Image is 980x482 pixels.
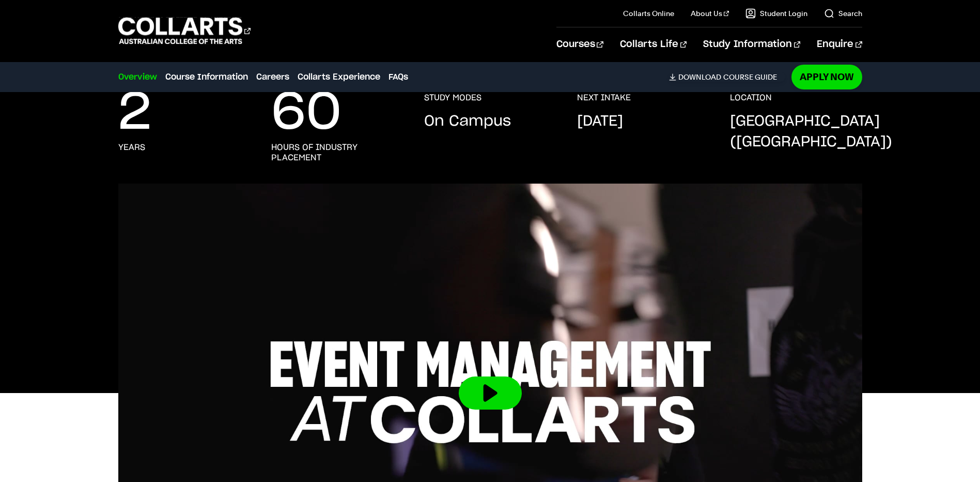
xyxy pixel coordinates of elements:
a: Course Information [165,71,248,83]
h3: hours of industry placement [271,142,403,163]
p: 60 [271,93,341,134]
h3: years [118,142,145,153]
a: Study Information [703,27,800,62]
a: Overview [118,71,157,83]
h3: LOCATION [730,93,772,103]
a: Enquire [817,27,862,62]
a: Careers [256,71,289,83]
a: FAQs [388,71,408,83]
a: Collarts Life [620,27,687,62]
p: On Campus [424,111,511,132]
a: Apply Now [791,65,862,89]
a: Student Login [745,8,807,19]
a: DownloadCourse Guide [669,72,785,82]
span: Download [678,72,721,82]
h3: NEXT INTAKE [577,93,631,103]
h3: STUDY MODES [424,93,481,103]
p: 2 [118,93,151,134]
a: About Us [691,8,729,19]
p: [DATE] [577,111,623,132]
a: Courses [556,27,603,62]
a: Collarts Experience [298,71,380,83]
a: Collarts Online [623,8,674,19]
p: [GEOGRAPHIC_DATA] ([GEOGRAPHIC_DATA]) [730,111,892,153]
div: Go to homepage [118,16,251,46]
a: Search [824,8,862,19]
